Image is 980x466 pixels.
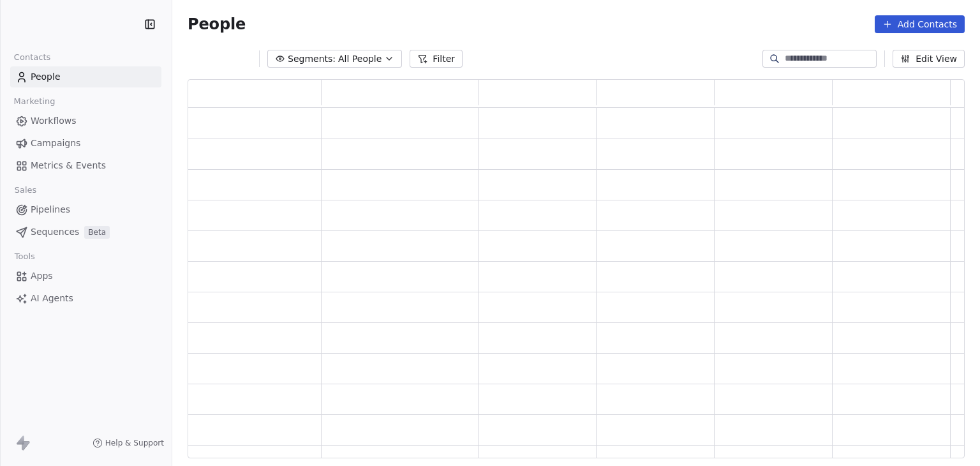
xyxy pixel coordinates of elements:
a: Metrics & Events [10,155,161,176]
a: Help & Support [93,438,164,448]
a: Apps [10,266,161,287]
a: Workflows [10,110,161,132]
span: Workflows [31,114,77,128]
a: SequencesBeta [10,222,161,243]
button: Edit View [893,50,965,68]
span: Apps [31,269,53,283]
a: Pipelines [10,199,161,220]
span: All People [338,52,382,66]
span: People [31,70,61,84]
span: Contacts [8,48,56,67]
span: Beta [84,226,110,239]
span: Pipelines [31,203,70,216]
span: People [188,15,246,34]
span: AI Agents [31,292,73,305]
a: People [10,66,161,87]
span: Segments: [288,52,336,66]
span: Help & Support [105,438,164,448]
span: Sequences [31,225,79,239]
a: AI Agents [10,288,161,309]
button: Add Contacts [875,15,965,33]
span: Campaigns [31,137,80,150]
a: Campaigns [10,133,161,154]
span: Metrics & Events [31,159,106,172]
span: Tools [9,247,40,266]
button: Filter [410,50,463,68]
span: Sales [9,181,42,200]
span: Marketing [8,92,61,111]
